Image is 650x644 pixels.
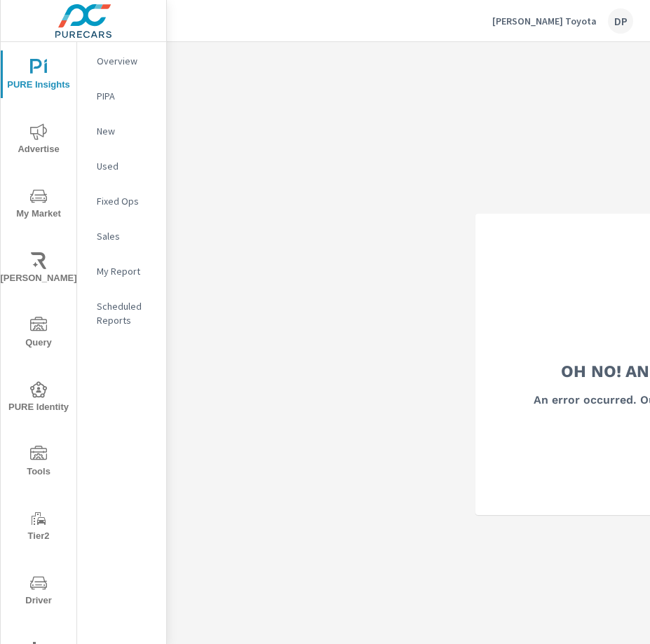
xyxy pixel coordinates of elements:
div: Sales [77,226,166,247]
span: PURE Insights [5,59,72,93]
div: DP [608,8,633,34]
p: New [97,124,155,138]
p: PIPA [97,89,155,103]
span: Advertise [5,123,72,158]
span: My Market [5,188,72,222]
span: Driver [5,575,72,609]
p: Used [97,159,155,173]
p: Scheduled Reports [97,299,155,327]
div: Scheduled Reports [77,296,166,331]
p: My Report [97,264,155,278]
p: Overview [97,54,155,68]
p: [PERSON_NAME] Toyota [492,15,597,27]
p: Sales [97,229,155,243]
div: New [77,121,166,142]
div: My Report [77,261,166,282]
span: PURE Identity [5,381,72,416]
span: Query [5,317,72,351]
span: Tier2 [5,510,72,544]
div: PIPA [77,85,166,107]
div: Overview [77,50,166,71]
div: Used [77,156,166,177]
p: Fixed Ops [97,194,155,208]
div: Fixed Ops [77,191,166,212]
span: Tools [5,446,72,480]
span: [PERSON_NAME] [5,252,72,287]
